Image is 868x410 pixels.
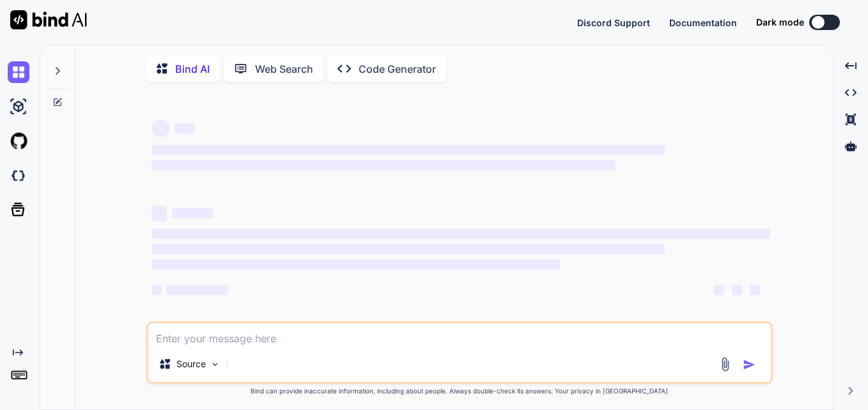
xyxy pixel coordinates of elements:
[151,229,770,239] span: ‌
[176,358,206,370] p: Source
[174,123,195,133] span: ‌
[172,208,213,218] span: ‌
[359,61,436,77] p: Code Generator
[146,386,773,396] p: Bind can provide inaccurate information, including about people. Always double-check its answers....
[743,358,756,371] img: icon
[10,10,87,29] img: Bind AI
[8,96,29,118] img: ai-studio
[210,359,221,370] img: Pick Models
[718,357,732,372] img: attachment
[175,61,210,77] p: Bind AI
[669,16,737,29] button: Documentation
[732,285,742,295] span: ‌
[151,206,167,221] span: ‌
[714,285,724,295] span: ‌
[577,16,650,29] button: Discord Support
[8,61,29,83] img: chat
[151,119,169,137] span: ‌
[151,259,560,270] span: ‌
[151,244,665,254] span: ‌
[756,16,804,29] span: Dark mode
[8,165,29,186] img: darkCloudIdeIcon
[577,17,650,28] span: Discord Support
[750,285,760,295] span: ‌
[8,130,29,152] img: githubLight
[151,160,616,171] span: ‌
[669,17,737,28] span: Documentation
[255,61,313,77] p: Web Search
[151,145,665,155] span: ‌
[167,285,228,295] span: ‌
[151,285,162,295] span: ‌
